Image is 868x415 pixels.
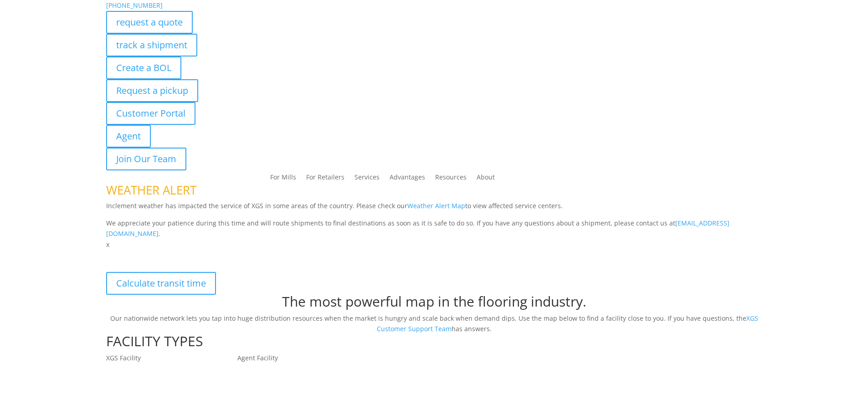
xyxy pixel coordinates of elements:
a: Weather Alert Map [407,201,465,210]
a: Agent [106,125,151,148]
p: XGS Facility [106,353,237,364]
a: About [477,174,495,184]
a: Request a pickup [106,79,198,102]
p: XGS Distribution Network [106,250,762,272]
h1: The most powerful map in the flooring industry. [106,295,762,313]
a: request a quote [106,11,193,34]
h1: FACILITY TYPES [106,334,762,353]
a: For Retailers [306,174,344,184]
a: For Mills [270,174,296,184]
a: [PHONE_NUMBER] [106,1,163,10]
p: Our nationwide network lets you tap into huge distribution resources when the market is hungry an... [106,313,762,335]
a: Join Our Team [106,148,186,170]
a: Create a BOL [106,56,181,79]
a: Customer Portal [106,102,195,125]
a: Calculate transit time [106,272,216,295]
span: WEATHER ALERT [106,182,196,198]
p: Agent Facility [237,353,369,364]
a: Resources [435,174,467,184]
p: x [106,239,762,250]
a: Services [354,174,380,184]
p: Inclement weather has impacted the service of XGS in some areas of the country. Please check our ... [106,200,762,218]
a: track a shipment [106,34,197,56]
p: We appreciate your patience during this time and will route shipments to final destinations as so... [106,218,762,240]
a: Advantages [390,174,425,184]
